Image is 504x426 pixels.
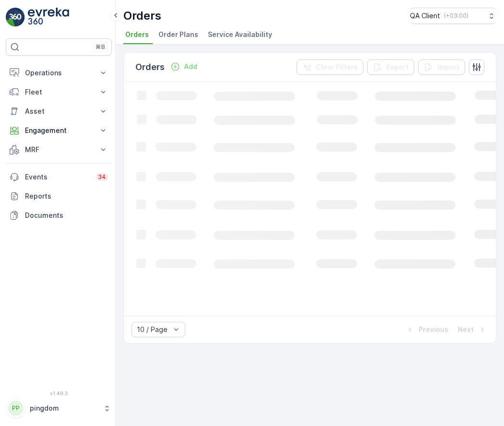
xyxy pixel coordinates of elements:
[6,102,112,121] button: Asset
[410,8,496,24] button: QA Client(+03:00)
[25,106,93,116] p: Asset
[6,398,112,418] button: PPpingdom
[184,62,197,71] p: Add
[419,325,448,334] p: Previous
[458,325,474,334] p: Next
[457,324,488,335] button: Next
[367,59,414,75] button: Export
[25,87,93,97] p: Fleet
[30,403,98,413] p: pingdom
[6,63,112,83] button: Operations
[6,206,112,225] a: Documents
[386,62,408,72] p: Export
[123,8,161,24] p: Orders
[6,8,25,27] img: logo
[25,126,93,135] p: Engagement
[25,191,108,201] p: Reports
[167,61,201,72] button: Add
[158,30,198,39] span: Order Plans
[6,140,112,159] button: MRF
[25,211,108,220] p: Documents
[6,83,112,102] button: Fleet
[6,390,112,396] span: v 1.49.3
[6,167,112,187] a: Events34
[404,324,449,335] button: Previous
[6,121,112,140] button: Engagement
[410,11,440,21] p: QA Client
[25,172,90,182] p: Events
[25,145,93,154] p: MRF
[25,68,93,78] p: Operations
[28,8,69,27] img: logo_light-DOdMpM7g.png
[98,173,106,181] p: 34
[208,30,272,39] span: Service Availability
[6,187,112,206] a: Reports
[8,401,24,416] div: PP
[437,62,459,72] p: Import
[297,59,363,75] button: Clear Filters
[444,12,468,20] p: ( +03:00 )
[135,60,165,74] p: Orders
[96,43,105,51] p: ⌘B
[418,59,465,75] button: Import
[316,62,358,72] p: Clear Filters
[125,30,149,39] span: Orders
